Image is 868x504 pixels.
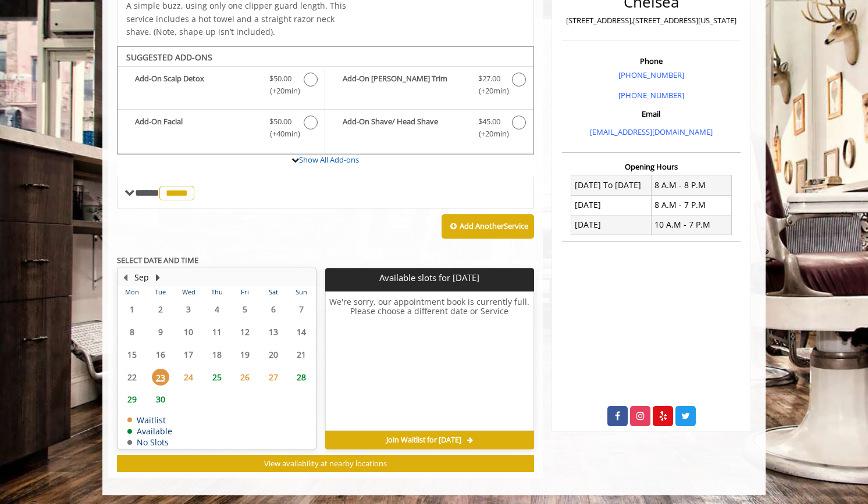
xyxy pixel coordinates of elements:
span: Join Waitlist for [DATE] [386,435,461,445]
a: [EMAIL_ADDRESS][DOMAIN_NAME] [590,127,713,137]
td: Select day28 [287,366,316,388]
b: Add Another Service [460,221,528,231]
b: Add-On [PERSON_NAME] Trim [343,73,466,97]
p: [STREET_ADDRESS],[STREET_ADDRESS][US_STATE] [565,15,738,27]
button: Next Month [153,271,162,284]
p: Available slots for [DATE] [330,273,529,283]
div: Buzz Cut/Senior Cut Add-onS [117,46,534,154]
label: Add-On Shave/ Head Shave [331,116,527,143]
b: SUGGESTED ADD-ONS [126,52,212,63]
span: (+20min ) [264,85,298,97]
th: Sun [287,286,316,298]
span: 27 [265,369,282,386]
th: Mon [118,286,146,298]
a: [PHONE_NUMBER] [618,70,684,80]
h3: Opening Hours [562,163,741,171]
h3: Phone [565,57,738,65]
td: No Slots [127,438,172,447]
span: $27.00 [478,73,500,85]
td: Select day30 [146,388,174,411]
td: 8 A.M - 8 P.M [651,175,731,195]
th: Fri [231,286,259,298]
td: Select day27 [259,366,287,388]
th: Thu [202,286,230,298]
td: [DATE] [571,195,652,215]
td: [DATE] To [DATE] [571,175,652,195]
td: Select day26 [231,366,259,388]
td: Select day29 [118,388,146,411]
span: 23 [152,369,169,386]
label: Add-On Beard Trim [331,73,527,100]
button: Previous Month [120,271,130,284]
span: (+20min ) [472,85,506,97]
td: 10 A.M - 7 P.M [651,215,731,235]
th: Wed [175,286,202,298]
b: Add-On Scalp Detox [135,73,258,97]
button: Sep [134,271,149,284]
b: SELECT DATE AND TIME [117,255,198,265]
td: Select day24 [175,366,202,388]
span: $50.00 [269,73,291,85]
span: 29 [123,391,141,408]
td: [DATE] [571,215,652,235]
button: View availability at nearby locations [117,455,534,472]
b: Add-On Shave/ Head Shave [343,116,466,140]
label: Add-On Facial [123,116,319,143]
span: (+40min ) [264,128,298,140]
th: Sat [259,286,287,298]
span: (+20min ) [472,128,506,140]
td: Select day23 [146,366,174,388]
span: $45.00 [478,116,500,128]
td: Select day25 [202,366,230,388]
td: 8 A.M - 7 P.M [651,195,731,215]
h3: Email [565,110,738,118]
span: 28 [293,369,310,386]
th: Tue [146,286,174,298]
span: 24 [180,369,197,386]
span: View availability at nearby locations [264,458,387,469]
span: 26 [236,369,254,386]
a: [PHONE_NUMBER] [618,90,684,100]
b: Add-On Facial [135,116,258,140]
label: Add-On Scalp Detox [123,73,319,100]
span: 30 [152,391,169,408]
td: Available [127,427,172,435]
h6: We're sorry, our appointment book is currently full. Please choose a different date or Service [326,297,533,426]
td: Waitlist [127,416,172,424]
a: Show All Add-ons [299,154,359,165]
span: $50.00 [269,116,291,128]
span: 25 [208,369,226,386]
button: Add AnotherService [442,214,534,239]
